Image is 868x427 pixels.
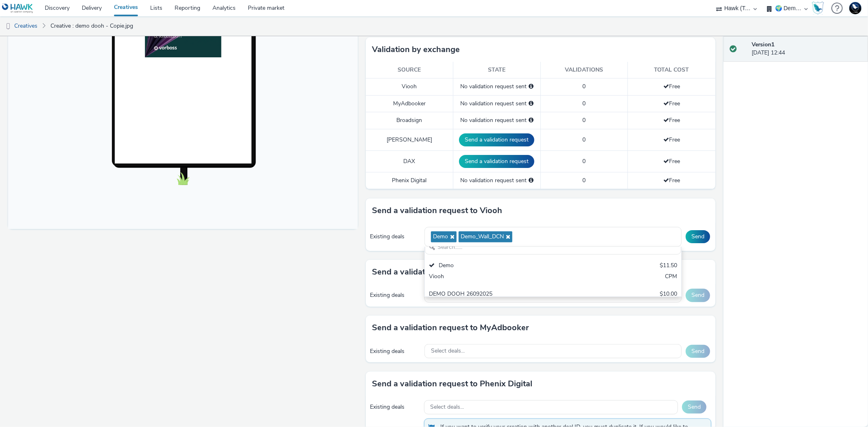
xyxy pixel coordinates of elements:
[686,289,710,302] button: Send
[682,401,706,414] button: Send
[431,404,464,411] span: Select deals...
[429,272,593,282] div: Viooh
[812,2,827,15] a: Hawk Academy
[366,129,453,150] td: [PERSON_NAME]
[665,272,677,282] div: CPM
[529,100,533,108] div: Please select a deal below and click on Send to send a validation request to MyAdbooker.
[663,136,680,144] span: Free
[457,83,536,91] div: No validation request sent
[433,233,448,240] span: Demo
[372,266,519,278] h3: Send a validation request to Broadsign
[582,136,586,144] span: 0
[366,150,453,172] td: DAX
[429,261,593,271] div: Demo
[4,22,12,30] img: dooh
[686,230,710,243] button: Send
[529,83,533,91] div: Please select a deal below and click on Send to send a validation request to Viooh.
[752,41,774,48] strong: Version 1
[372,378,532,390] h3: Send a validation request to Phenix Digital
[849,2,861,14] img: Support Hawk
[366,62,453,78] th: Source
[752,41,861,57] div: [DATE] 12:44
[366,172,453,189] td: Phenix Digital
[660,261,677,271] div: $11.50
[370,233,420,241] div: Existing deals
[812,2,824,15] img: Hawk Academy
[686,345,710,358] button: Send
[457,116,536,124] div: No validation request sent
[2,3,33,13] img: undefined Logo
[461,233,504,240] span: Demo_Wall_DCN
[582,116,586,124] span: 0
[372,44,460,56] h3: Validation by exchange
[425,240,681,255] input: Search......
[372,322,529,334] h3: Send a validation request to MyAdbooker
[431,292,465,299] span: Select deals...
[46,16,137,36] a: Creative : demo dooh - Copie.jpg
[459,155,534,168] button: Send a validation request
[370,403,420,411] div: Existing deals
[457,100,536,108] div: No validation request sent
[366,78,453,95] td: Viooh
[663,83,680,90] span: Free
[366,95,453,112] td: MyAdbooker
[540,62,628,78] th: Validations
[457,176,536,185] div: No validation request sent
[582,176,586,184] span: 0
[453,62,540,78] th: State
[660,290,677,299] div: $10.00
[372,205,502,217] h3: Send a validation request to Viooh
[459,133,534,146] button: Send a validation request
[136,25,213,162] img: Advertisement preview
[366,112,453,129] td: Broadsign
[663,116,680,124] span: Free
[529,176,533,185] div: Please select a deal below and click on Send to send a validation request to Phenix Digital.
[582,100,586,107] span: 0
[628,62,715,78] th: Total cost
[582,83,586,90] span: 0
[582,157,586,165] span: 0
[529,116,533,124] div: Please select a deal below and click on Send to send a validation request to Broadsign.
[370,347,420,355] div: Existing deals
[429,290,593,299] div: DEMO DOOH 26092025
[663,157,680,165] span: Free
[663,100,680,107] span: Free
[663,176,680,184] span: Free
[370,291,420,299] div: Existing deals
[431,348,465,355] span: Select deals...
